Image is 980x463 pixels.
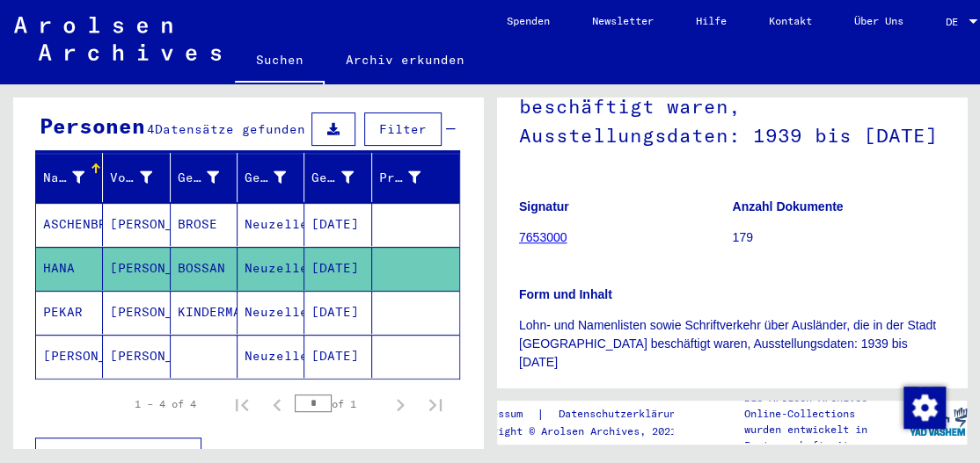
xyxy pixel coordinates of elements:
button: First page [224,387,260,422]
mat-cell: [PERSON_NAME] [103,247,170,290]
b: Anzahl Dokumente [733,199,844,213]
mat-cell: [PERSON_NAME] [103,291,170,334]
mat-cell: Neuzelle/Guben [238,247,304,290]
button: Last page [418,387,453,422]
mat-cell: BOSSAN [171,247,238,290]
mat-cell: [PERSON_NAME] [103,335,170,378]
div: Geburtsdatum [311,169,353,187]
mat-cell: KINDERMANN [171,291,238,334]
div: Vorname [110,169,151,187]
mat-header-cell: Prisoner # [372,153,459,202]
button: Next page [383,387,418,422]
p: Copyright © Arolsen Archives, 2021 [467,423,703,439]
span: 4 [147,121,155,137]
span: Weniger anzeigen [50,446,177,462]
mat-cell: PEKAR [36,291,103,334]
a: Suchen [235,39,325,84]
img: Zustimmung ändern [903,387,946,429]
div: Vorname [110,163,173,192]
a: Archiv erkunden [325,39,486,81]
mat-cell: BROSE [171,203,238,246]
mat-header-cell: Geburt‏ [238,153,304,202]
p: wurden entwickelt in Partnerschaft mit [744,422,909,453]
span: DE [946,16,965,28]
div: Prisoner # [379,163,442,192]
div: Geburt‏ [245,163,308,192]
button: Previous page [260,387,295,422]
div: Nachname [43,163,106,192]
mat-cell: Neuzelle/Guben [238,291,304,334]
mat-cell: Neuzelle/Guben [238,203,304,246]
div: Nachname [43,169,84,187]
b: Form und Inhalt [519,287,612,301]
mat-cell: HANA [36,247,103,290]
mat-header-cell: Vorname [103,153,170,202]
mat-cell: [DATE] [304,203,371,246]
div: Geburtsname [178,163,241,192]
div: 1 – 4 of 4 [135,396,196,412]
mat-header-cell: Geburtsdatum [304,153,371,202]
mat-cell: [DATE] [304,291,371,334]
span: Datensätze gefunden [155,121,305,137]
p: 179 [733,228,946,247]
mat-cell: [DATE] [304,335,371,378]
mat-cell: [PERSON_NAME] [36,335,103,378]
div: Zustimmung ändern [903,386,945,428]
div: Geburtsdatum [311,163,375,192]
div: of 1 [295,395,383,412]
p: Lohn- und Namenlisten sowie Schriftverkehr über Ausländer, die in der Stadt [GEOGRAPHIC_DATA] bes... [519,316,945,372]
span: Filter [379,121,427,137]
mat-header-cell: Nachname [36,153,103,202]
mat-cell: ASCHENBRENNER [36,203,103,246]
b: Signatur [519,199,569,213]
p: Die Arolsen Archives Online-Collections [744,390,909,422]
img: Arolsen_neg.svg [14,17,221,61]
div: Geburtsname [178,169,219,187]
mat-header-cell: Geburtsname [171,153,238,202]
div: Geburt‏ [245,169,286,187]
div: Personen [40,110,145,141]
div: | [467,405,703,423]
a: Datenschutzerklärung [545,405,703,423]
button: Filter [364,112,442,146]
mat-cell: Neuzelle/Guben [238,335,304,378]
mat-cell: [PERSON_NAME] [103,203,170,246]
a: Impressum [467,405,537,423]
div: Prisoner # [379,169,421,187]
a: 7653000 [519,230,567,244]
mat-cell: [DATE] [304,247,371,290]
